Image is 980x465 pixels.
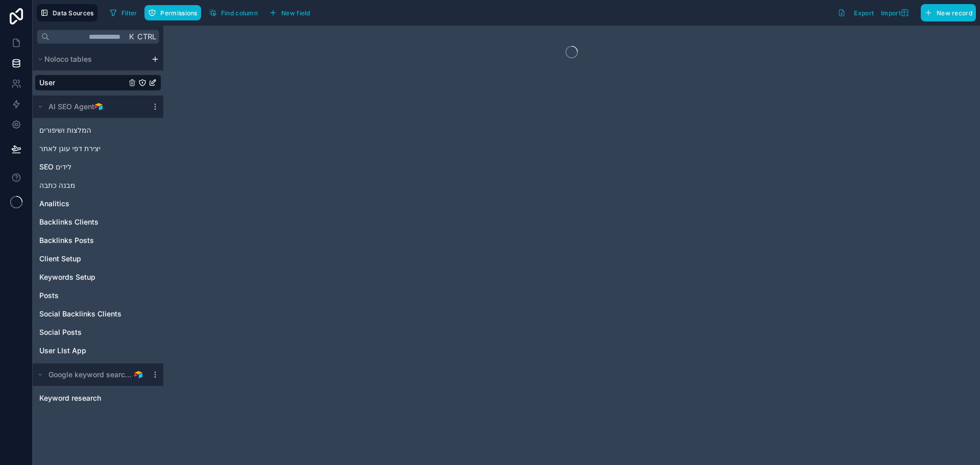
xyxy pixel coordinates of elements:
[39,327,82,337] span: Social Posts
[39,235,136,246] a: Backlinks Posts
[35,324,161,340] div: Social Posts
[921,4,976,21] button: New record
[35,251,161,267] div: Client Setup
[160,9,197,17] span: Permissions
[39,78,55,88] span: User
[39,327,136,337] a: Social Posts
[39,346,136,356] a: User LIst App
[35,100,147,114] button: Airtable LogoAI SEO Agent
[39,217,136,227] a: Backlinks Clients
[144,5,205,20] a: Permissions
[937,9,972,17] span: New record
[854,9,874,17] span: Export
[39,235,94,246] span: Backlinks Posts
[834,4,877,21] button: Export
[39,125,136,135] a: המלצות ושיפורים
[134,371,142,379] img: Airtable Logo
[121,9,137,17] span: Filter
[265,5,314,20] button: New field
[48,370,134,380] span: Google keyword search results
[35,269,161,285] div: Keywords Setup
[35,122,161,138] div: המלצות ושיפורים
[106,5,141,20] button: Filter
[39,346,86,356] span: User LIst App
[39,143,136,154] a: יצירת דפי עוגן לאתר
[39,199,69,209] span: Analitics
[35,140,161,157] div: יצירת דפי עוגן לאתר
[281,9,310,17] span: New field
[35,390,161,406] div: Keyword research
[39,290,136,301] a: Posts
[39,78,126,88] a: User
[35,342,161,359] div: User LIst App
[39,143,101,154] span: יצירת דפי עוגן לאתר
[39,309,136,319] a: Social Backlinks Clients
[144,5,201,20] button: Permissions
[39,393,136,403] a: Keyword research
[128,33,135,40] span: K
[37,4,97,21] button: Data Sources
[136,30,157,43] span: Ctrl
[35,75,161,91] div: User
[877,4,917,21] button: Import
[39,162,71,172] span: לידים SEO
[53,9,94,17] span: Data Sources
[35,177,161,193] div: מבנה כתבה
[39,272,95,282] span: Keywords Setup
[48,102,94,112] span: AI SEO Agent
[39,180,136,190] a: מבנה כתבה
[39,272,136,282] a: Keywords Setup
[39,309,121,319] span: Social Backlinks Clients
[881,9,901,17] span: Import
[35,368,147,382] button: Airtable LogoGoogle keyword search results
[221,9,258,17] span: Find column
[94,103,103,111] img: Airtable Logo
[35,195,161,212] div: Analitics
[39,393,101,403] span: Keyword research
[205,5,261,20] button: Find column
[35,159,161,175] div: לידים SEO
[39,125,91,135] span: המלצות ושיפורים
[35,214,161,230] div: Backlinks Clients
[39,290,59,301] span: Posts
[39,199,136,209] a: Analitics
[39,162,136,172] a: לידים SEO
[35,52,147,66] button: Noloco tables
[35,287,161,304] div: Posts
[39,180,75,190] span: מבנה כתבה
[35,306,161,322] div: Social Backlinks Clients
[39,217,99,227] span: Backlinks Clients
[44,54,92,64] span: Noloco tables
[39,254,136,264] a: Client Setup
[917,4,976,21] a: New record
[39,254,81,264] span: Client Setup
[35,232,161,249] div: Backlinks Posts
